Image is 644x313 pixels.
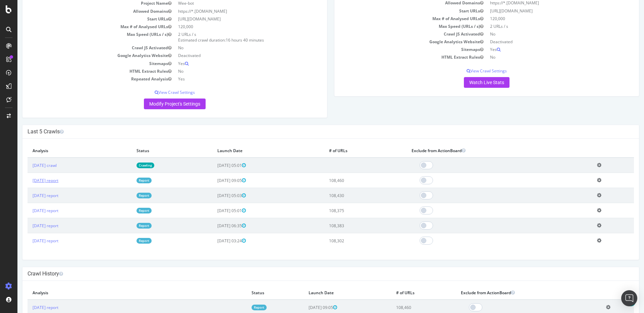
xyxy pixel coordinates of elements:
td: No [157,67,305,75]
td: 108,430 [307,188,389,203]
a: [DATE] report [15,208,41,213]
td: 120,000 [157,23,305,30]
a: [DATE] report [15,178,41,183]
td: Max Speed (URLs / s) [322,22,469,30]
td: No [469,53,616,61]
td: [URL][DOMAIN_NAME] [157,15,305,23]
td: 108,302 [307,233,389,248]
span: [DATE] 05:01 [200,163,228,168]
td: [URL][DOMAIN_NAME] [469,7,616,15]
th: Analysis [10,286,229,300]
a: Report [119,238,134,244]
td: Allowed Domains [10,7,157,15]
span: 16 hours 40 minutes [208,37,247,43]
th: Exclude from ActionBoard [438,286,584,300]
td: 2 URLs / s Estimated crawl duration: [157,30,305,44]
a: [DATE] report [15,223,41,229]
a: Modify Project's Settings [126,99,188,109]
a: [DATE] crawl [15,163,39,168]
td: Max Speed (URLs / s) [10,30,157,44]
a: Report [119,193,134,198]
td: Crawl JS Activated [322,30,469,38]
td: Crawl JS Activated [10,44,157,52]
td: No [157,44,305,52]
td: Start URLs [10,15,157,23]
th: Analysis [10,144,114,158]
a: Report [234,305,249,310]
td: Yes [157,60,305,67]
th: Status [229,286,286,300]
td: No [469,30,616,38]
td: Deactivated [469,38,616,46]
td: 108,460 [307,173,389,188]
td: Repeated Analysis [10,75,157,83]
a: Report [119,208,134,213]
td: https://*.[DOMAIN_NAME] [157,7,305,15]
td: Google Analytics Website [10,52,157,59]
th: Exclude from ActionBoard [389,144,575,158]
td: 120,000 [469,15,616,22]
td: 108,375 [307,203,389,218]
td: Google Analytics Website [322,38,469,46]
th: Launch Date [286,286,374,300]
a: [DATE] report [15,305,41,310]
span: [DATE] 09:05 [291,305,320,310]
span: [DATE] 09:05 [200,178,228,183]
td: HTML Extract Rules [322,53,469,61]
td: Max # of Analysed URLs [10,23,157,30]
p: View Crawl Settings [322,68,616,74]
td: Yes [469,46,616,53]
h4: Crawl History [10,270,616,277]
span: [DATE] 05:01 [200,208,228,213]
span: [DATE] 06:35 [200,223,228,229]
p: View Crawl Settings [10,89,305,95]
a: Report [119,223,134,229]
h4: Last 5 Crawls [10,128,616,135]
td: 108,383 [307,218,389,233]
a: Crawling [119,163,137,168]
a: [DATE] report [15,193,41,198]
td: HTML Extract Rules [10,67,157,75]
span: [DATE] 03:24 [200,238,228,244]
td: Max # of Analysed URLs [322,15,469,22]
td: Start URLs [322,7,469,15]
th: Launch Date [195,144,307,158]
th: Status [114,144,195,158]
th: # of URLs [374,286,438,300]
td: Sitemaps [10,60,157,67]
th: # of URLs [307,144,389,158]
a: Report [119,178,134,183]
a: [DATE] report [15,238,41,244]
td: Sitemaps [322,46,469,53]
td: 2 URLs / s [469,22,616,30]
td: Yes [157,75,305,83]
td: Deactivated [157,52,305,59]
span: [DATE] 05:03 [200,193,228,198]
a: Watch Live Stats [446,77,492,88]
div: Open Intercom Messenger [621,290,637,306]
